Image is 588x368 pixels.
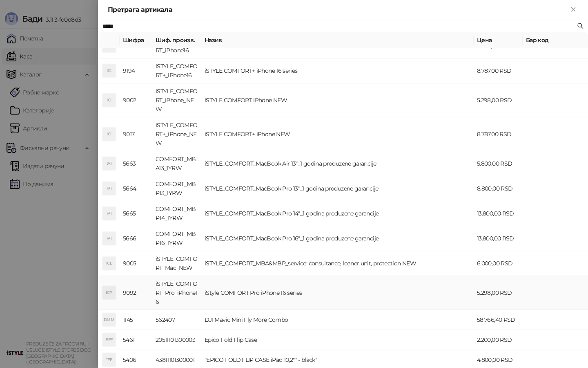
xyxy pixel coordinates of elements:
[474,176,523,201] td: 8.800,00 RSD
[152,58,201,83] td: iSTYLE_COMFORT+_iPhone16
[108,5,568,15] div: Претрага артикала
[474,330,523,350] td: 2.200,00 RSD
[102,257,116,270] div: ICL
[120,276,152,310] td: 9092
[102,207,116,220] div: IP1
[474,310,523,330] td: 58.766,40 RSD
[120,330,152,350] td: 5461
[474,117,523,151] td: 8.787,00 RSD
[152,83,201,117] td: iSTYLE_COMFORT_iPhone_NEW
[201,201,474,226] td: iSTYLE_COMFORT_MacBook Pro 14"_1 godina produzene garancije
[201,83,474,117] td: iSTYLE COMFORT iPhone NEW
[201,176,474,201] td: iSTYLE_COMFORT_MacBook Pro 13"_1 godina produzene garancije
[152,226,201,251] td: COMFORT_MBP16_1YRW
[474,276,523,310] td: 5.298,00 RSD
[152,32,201,48] th: Шиф. произв.
[102,157,116,170] div: IA1
[152,251,201,276] td: iSTYLE_COMFORT_Mac_NEW
[152,330,201,350] td: 20511101300003
[152,151,201,176] td: COMFORT_MBA13_1YRW
[152,276,201,310] td: iSTYLE_COMFORT_Pro_iPhone16
[152,201,201,226] td: COMFORT_MBP14_1YRW
[474,226,523,251] td: 13.800,00 RSD
[102,232,116,245] div: IP1
[102,353,116,366] div: "FF
[201,251,474,276] td: iSTYLE_COMFORT_MBA&MBP_service: consultance, loaner unit, protection NEW
[201,226,474,251] td: iSTYLE_COMFORT_MacBook Pro 16"_1 godina produzene garancije
[201,32,474,48] th: Назив
[523,32,588,48] th: Бар код
[120,151,152,176] td: 5663
[201,330,474,350] td: Epico Fold Flip Case
[201,58,474,83] td: iSTYLE COMFORT+ iPhone 16 series
[201,310,474,330] td: DJI Mavic Mini Fly More Combo
[120,201,152,226] td: 5665
[120,58,152,83] td: 9194
[120,310,152,330] td: 1145
[120,226,152,251] td: 5666
[201,276,474,310] td: iStyle COMFORT Pro iPhone 16 series
[201,117,474,151] td: iSTYLE COMFORT+ iPhone NEW
[474,32,523,48] th: Цена
[102,333,116,346] div: EFF
[120,117,152,151] td: 9017
[120,176,152,201] td: 5664
[201,151,474,176] td: iSTYLE_COMFORT_MacBook Air 13"_1 godina produzene garancije
[152,310,201,330] td: 562407
[102,128,116,141] div: ICI
[102,286,116,299] div: ICP
[102,94,116,107] div: ICI
[120,32,152,48] th: Шифра
[102,313,116,326] div: DMM
[568,5,578,15] button: Close
[120,83,152,117] td: 9002
[474,201,523,226] td: 13.800,00 RSD
[102,182,116,195] div: IP1
[474,83,523,117] td: 5.298,00 RSD
[152,176,201,201] td: COMFORT_MBP13_1YRW
[152,117,201,151] td: iSTYLE_COMFORT+_iPhone_NEW
[474,58,523,83] td: 8.787,00 RSD
[474,151,523,176] td: 5.800,00 RSD
[102,64,116,77] div: ICI
[474,251,523,276] td: 6.000,00 RSD
[120,251,152,276] td: 9005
